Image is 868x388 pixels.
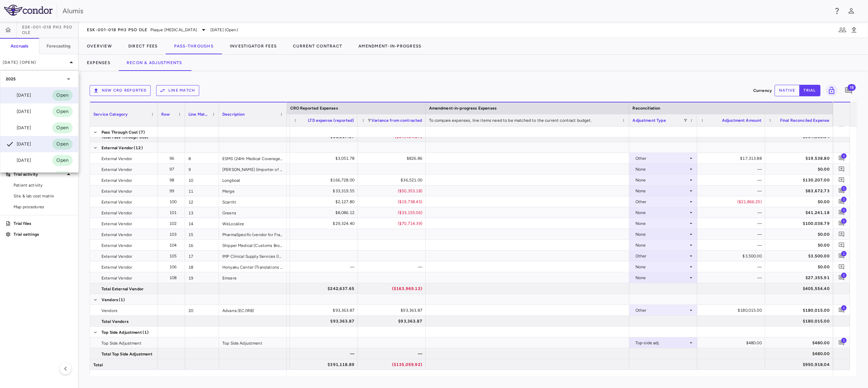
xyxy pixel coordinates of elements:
[52,92,73,99] span: Open
[6,91,31,99] div: [DATE]
[52,140,73,148] span: Open
[6,140,31,148] div: [DATE]
[6,156,31,164] div: [DATE]
[52,124,73,132] span: Open
[6,124,31,132] div: [DATE]
[0,71,78,87] div: 2025
[6,76,16,82] p: 2025
[6,108,31,116] div: [DATE]
[52,108,73,115] span: Open
[52,157,73,164] span: Open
